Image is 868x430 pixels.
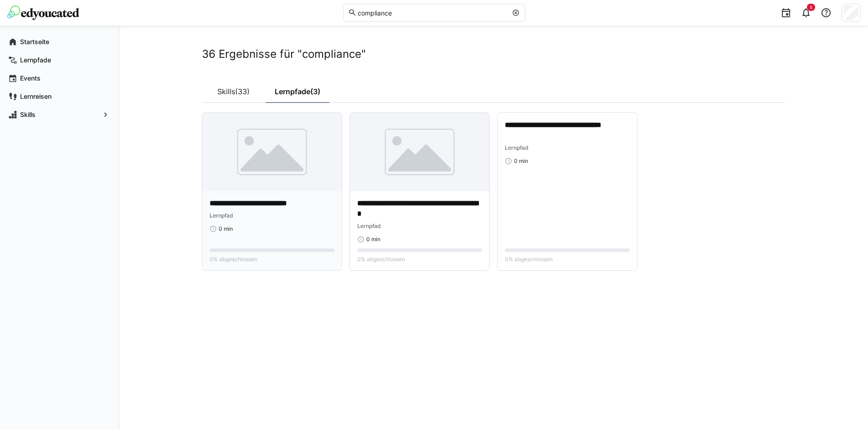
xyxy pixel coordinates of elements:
[357,256,405,263] span: 0% abgeschlossen
[310,88,320,95] span: (3)
[357,9,507,17] input: Skills und Lernpfade durchsuchen…
[357,223,381,229] span: Lernpfad
[210,212,233,219] span: Lernpfad
[514,157,528,165] span: 0 min
[202,113,342,191] img: image
[235,88,250,95] span: (33)
[366,236,380,243] span: 0 min
[350,113,489,191] img: image
[505,144,529,151] span: Lernpfad
[505,256,553,263] span: 0% abgeschlossen
[266,80,329,103] a: Lernpfade(3)
[210,256,257,263] span: 0% abgeschlossen
[202,80,266,103] a: Skills(33)
[202,47,785,61] h2: 36 Ergebnisse für "compliance"
[810,5,812,10] span: 5
[219,225,233,233] span: 0 min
